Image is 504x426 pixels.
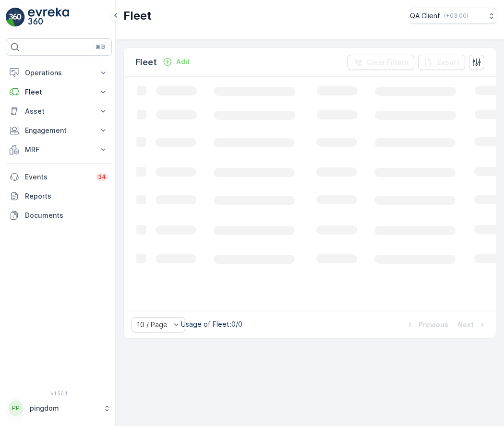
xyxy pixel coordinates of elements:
[6,121,112,140] button: Engagement
[410,8,496,24] button: QA Client(+03:00)
[6,187,112,206] a: Reports
[458,320,474,330] p: Next
[25,126,93,135] p: Engagement
[404,319,449,331] button: Previous
[25,68,93,78] p: Operations
[6,167,112,187] a: Events34
[6,102,112,121] button: Asset
[25,191,108,201] p: Reports
[96,43,105,51] p: ⌘B
[367,58,408,67] p: Clear Filters
[6,390,112,396] span: v 1.50.1
[28,8,69,27] img: logo_light-DOdMpM7g.png
[181,319,242,329] p: Usage of Fleet : 0/0
[410,11,440,21] p: QA Client
[176,57,190,67] p: Add
[25,172,90,182] p: Events
[123,8,152,24] p: Fleet
[418,55,465,70] button: Export
[30,403,98,413] p: pingdom
[25,87,93,97] p: Fleet
[6,83,112,102] button: Fleet
[6,8,25,27] img: logo
[98,173,106,181] p: 34
[437,58,459,67] p: Export
[25,211,108,220] p: Documents
[419,320,448,330] p: Previous
[25,145,93,154] p: MRF
[135,56,157,69] p: Fleet
[25,106,93,116] p: Asset
[444,12,468,20] p: ( +03:00 )
[6,398,112,418] button: PPpingdom
[6,140,112,159] button: MRF
[8,401,24,416] div: PP
[6,206,112,225] a: Documents
[348,55,414,70] button: Clear Filters
[457,319,488,331] button: Next
[159,56,193,68] button: Add
[6,63,112,83] button: Operations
